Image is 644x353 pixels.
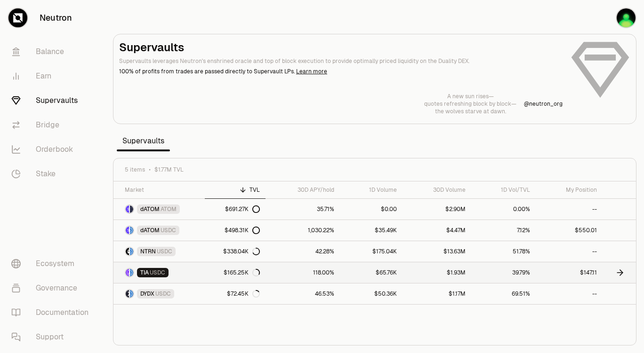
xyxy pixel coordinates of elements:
a: -- [536,283,603,304]
a: 39.79% [471,262,536,283]
span: dATOM [140,227,160,234]
span: 5 items [125,166,145,173]
div: 1D Volume [346,186,397,194]
a: 42.28% [266,241,339,262]
p: @ neutron_org [524,100,563,108]
a: $2.90M [402,199,471,220]
a: 118.00% [266,262,339,283]
a: Balance [4,39,102,64]
a: $338.04K [205,241,266,262]
span: NTRN [140,248,156,255]
a: $72.45K [205,283,266,304]
span: TIA [140,269,149,276]
div: $165.25K [224,269,260,276]
div: My Position [541,186,597,194]
a: $35.49K [340,220,402,241]
img: USDC Logo [130,269,133,276]
a: Governance [4,276,102,300]
p: the wolves starve at dawn. [424,108,516,115]
img: DYDX Logo [126,290,129,298]
h2: Supervaults [119,40,563,55]
a: Ecosystem [4,251,102,276]
a: -- [536,241,603,262]
a: $50.36K [340,283,402,304]
a: TIA LogoUSDC LogoTIAUSDC [113,262,205,283]
a: 46.53% [266,283,339,304]
p: Supervaults leverages Neutron's enshrined oracle and top of block execution to provide optimally ... [119,57,563,65]
span: USDC [155,290,171,298]
a: $691.27K [205,199,266,220]
a: @neutron_org [524,100,563,108]
div: $691.27K [225,205,260,213]
a: NTRN LogoUSDC LogoNTRNUSDC [113,241,205,262]
div: $72.45K [227,290,260,298]
a: A new sun rises—quotes refreshing block by block—the wolves starve at dawn. [424,93,516,115]
div: Market [125,186,199,194]
img: NTRN Logo [126,248,129,255]
img: TIA Logo [126,269,129,276]
a: $1.93M [402,262,471,283]
img: USDC Logo [130,227,133,234]
img: dATOM Logo [126,227,129,234]
a: 1,030.22% [266,220,339,241]
div: $338.04K [223,248,260,255]
img: dATOM Logo [126,205,129,213]
a: DYDX LogoUSDC LogoDYDXUSDC [113,283,205,304]
img: USDC Logo [130,290,133,298]
a: $0.00 [340,199,402,220]
a: 51.78% [471,241,536,262]
a: Learn more [296,68,327,75]
div: 30D APY/hold [271,186,334,194]
a: Documentation [4,300,102,325]
a: $498.31K [205,220,266,241]
a: $550.01 [536,220,603,241]
p: quotes refreshing block by block— [424,100,516,108]
a: 0.00% [471,199,536,220]
div: $498.31K [225,227,260,234]
a: Earn [4,64,102,88]
a: 35.71% [266,199,339,220]
span: ATOM [161,205,177,213]
span: USDC [150,269,165,276]
span: dATOM [140,205,160,213]
div: TVL [210,186,260,194]
img: ATOM Logo [130,205,133,213]
div: 30D Volume [408,186,466,194]
span: USDC [161,227,176,234]
a: Orderbook [4,137,102,162]
p: A new sun rises— [424,93,516,100]
a: 69.51% [471,283,536,304]
a: Bridge [4,113,102,137]
a: $65.76K [340,262,402,283]
a: dATOM LogoUSDC LogodATOMUSDC [113,220,205,241]
a: $1.17M [402,283,471,304]
a: $175.04K [340,241,402,262]
a: $165.25K [205,262,266,283]
a: Supervaults [4,88,102,113]
span: Supervaults [117,132,170,150]
p: 100% of profits from trades are passed directly to Supervault LPs. [119,67,563,76]
img: Huhulu desktop [617,8,636,27]
a: -- [536,199,603,220]
a: $13.63M [402,241,471,262]
a: $4.47M [402,220,471,241]
a: $147.11 [536,262,603,283]
span: USDC [157,248,172,255]
div: 1D Vol/TVL [477,186,530,194]
a: dATOM LogoATOM LogodATOMATOM [113,199,205,220]
span: $1.77M TVL [154,166,184,173]
span: DYDX [140,290,154,298]
a: Stake [4,162,102,186]
img: USDC Logo [130,248,133,255]
a: 7.12% [471,220,536,241]
a: Support [4,325,102,349]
